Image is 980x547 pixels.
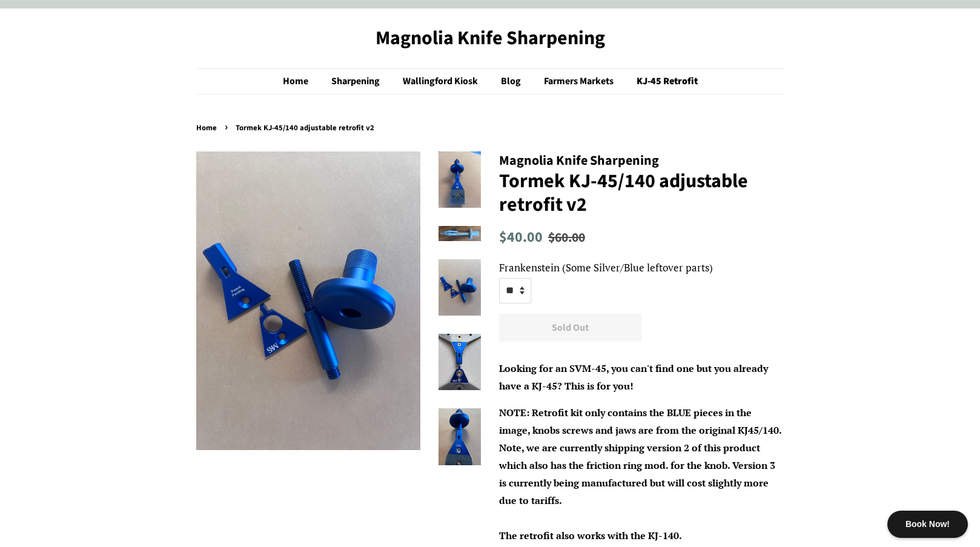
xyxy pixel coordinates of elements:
s: $60.00 [548,228,585,247]
img: Tormek KJ-45/140 adjustable retrofit v2 [439,226,481,241]
span: Sold Out [552,321,589,334]
label: Frankenstein (Some Silver/Blue leftover parts) [499,259,784,277]
a: Blog [492,69,533,94]
button: Sold Out [499,314,641,342]
img: Tormek KJ-45/140 adjustable retrofit v2 [439,151,481,208]
a: KJ-45 Retrofit [627,69,698,94]
a: Magnolia Knife Sharpening [196,27,784,50]
a: Farmers Markets [535,69,626,94]
h1: Tormek KJ-45/140 adjustable retrofit v2 [499,170,784,216]
a: Home [196,122,220,133]
span: NOTE: Retrofit kit only contains the BLUE pieces in the image, knobs screws and jaws are from the... [499,406,781,542]
img: Tormek KJ-45/140 adjustable retrofit v2 [196,151,420,450]
span: Magnolia Knife Sharpening [499,151,659,170]
img: Tormek KJ-45/140 adjustable retrofit v2 [439,408,481,465]
a: Wallingford Kiosk [394,69,490,94]
img: Tormek KJ-45/140 adjustable retrofit v2 [439,259,481,316]
span: $40.00 [499,227,543,248]
div: Book Now! [887,511,968,538]
nav: breadcrumbs [196,122,784,135]
span: Tormek KJ-45/140 adjustable retrofit v2 [236,122,377,133]
a: Sharpening [322,69,392,94]
span: Looking for an SVM-45, you can't find one but you already have a KJ-45? This is for you! [499,362,768,393]
a: Home [283,69,320,94]
span: › [225,119,231,134]
img: Tormek KJ-45/140 adjustable retrofit v2 [439,334,481,390]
